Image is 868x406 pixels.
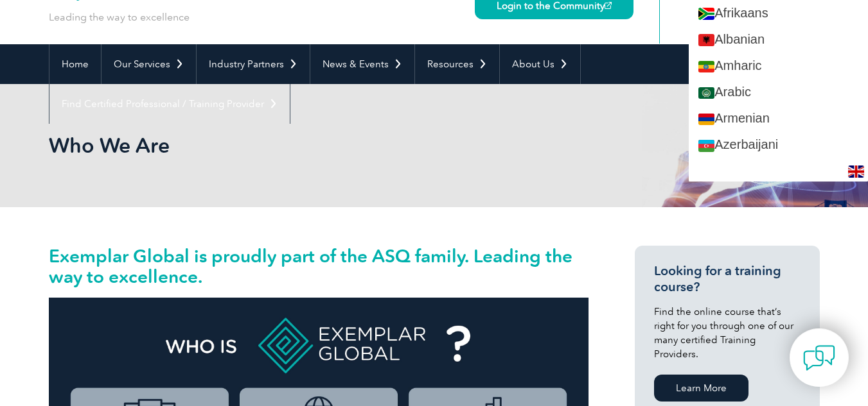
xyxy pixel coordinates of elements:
[698,114,714,126] img: hy
[654,305,801,361] p: Find the online course that’s right for you through one of our many certified Training Providers.
[689,26,868,53] a: Albanian
[310,44,414,84] a: News & Events
[197,44,310,84] a: Industry Partners
[102,44,196,84] a: Our Services
[654,263,801,295] h3: Looking for a training course?
[689,105,868,131] a: Armenian
[49,84,290,124] a: Find Certified Professional / Training Provider
[49,135,589,156] h2: Who We Are
[654,375,748,402] a: Learn More
[689,158,868,185] a: Basque
[605,2,612,9] img: open_square.png
[803,342,835,374] img: contact-chat.png
[689,79,868,105] a: Arabic
[848,165,864,178] img: en
[689,131,868,158] a: Azerbaijani
[698,61,714,73] img: am
[500,44,580,84] a: About Us
[415,44,499,84] a: Resources
[698,34,714,46] img: sq
[689,53,868,79] a: Amharic
[698,140,714,152] img: az
[49,246,589,287] h2: Exemplar Global is proudly part of the ASQ family. Leading the way to excellence.
[49,10,190,24] p: Leading the way to excellence
[698,87,714,99] img: ar
[49,44,101,84] a: Home
[698,8,714,20] img: af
